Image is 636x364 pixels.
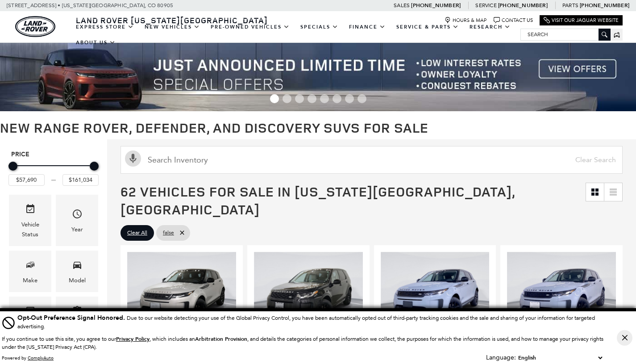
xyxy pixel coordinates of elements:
[411,2,461,9] a: [PHONE_NUMBER]
[475,2,496,8] span: Service
[127,252,238,335] img: 2026 LAND ROVER Range Rover Evoque S 1
[71,225,83,234] div: Year
[254,252,365,335] img: 2025 LAND ROVER Discovery Sport S 1
[205,19,295,35] a: Pre-Owned Vehicles
[283,94,291,103] span: Go to slide 2
[25,257,36,276] span: Make
[8,162,17,171] div: Minimum Price
[562,2,578,8] span: Parts
[9,251,51,292] div: MakeMake
[72,303,83,322] span: Features
[17,313,604,331] div: Due to our website detecting your use of the Global Privacy Control, you have been automatically ...
[139,19,205,35] a: New Vehicles
[507,252,618,335] img: 2025 LAND ROVER Range Rover Evoque S 1
[295,94,304,103] span: Go to slide 3
[25,303,36,322] span: Trim
[486,355,516,361] div: Language:
[125,151,141,167] svg: Click to toggle on voice search
[17,314,127,322] span: Opt-Out Preference Signal Honored .
[345,94,354,103] span: Go to slide 7
[71,35,121,50] a: About Us
[381,252,491,335] div: 1 / 2
[15,16,55,37] img: Land Rover
[507,252,618,335] div: 1 / 2
[494,17,533,24] a: Contact Us
[344,19,391,35] a: Finance
[121,146,623,174] input: Search Inventory
[580,2,629,9] a: [PHONE_NUMBER]
[270,94,279,103] span: Go to slide 1
[516,353,604,362] select: Language Select
[56,251,98,292] div: ModelModel
[11,151,96,159] h5: Price
[72,206,83,225] span: Year
[2,356,54,361] div: Powered by
[9,195,51,246] div: VehicleVehicle Status
[391,19,464,35] a: Service & Parts
[308,94,316,103] span: Go to slide 4
[320,94,329,103] span: Go to slide 5
[71,19,520,50] nav: Main Navigation
[76,15,268,25] span: Land Rover [US_STATE][GEOGRAPHIC_DATA]
[163,227,174,238] span: false
[464,19,516,35] a: Research
[62,174,99,186] input: Maximum
[56,297,98,338] div: FeaturesFeatures
[127,227,147,238] span: Clear All
[28,355,54,361] a: ComplyAuto
[394,2,410,8] span: Sales
[15,16,55,37] a: land-rover
[544,17,619,24] a: Visit Our Jaguar Website
[381,252,491,335] img: 2025 LAND ROVER Range Rover Evoque S 1
[116,335,150,343] u: Privacy Policy
[69,276,86,285] div: Model
[8,174,45,186] input: Minimum
[23,276,37,285] div: Make
[56,195,98,246] div: YearYear
[254,252,365,335] div: 1 / 2
[116,336,150,342] a: Privacy Policy
[127,252,238,335] div: 1 / 2
[90,162,99,171] div: Maximum Price
[357,94,366,103] span: Go to slide 8
[16,220,45,239] div: Vehicle Status
[71,15,273,25] a: Land Rover [US_STATE][GEOGRAPHIC_DATA]
[2,336,603,350] p: If you continue to use this site, you agree to our , which includes an , and details the categori...
[295,19,344,35] a: Specials
[498,2,548,9] a: [PHONE_NUMBER]
[7,2,173,8] a: [STREET_ADDRESS] • [US_STATE][GEOGRAPHIC_DATA], CO 80905
[72,257,83,276] span: Model
[25,201,36,220] span: Vehicle
[521,29,610,40] input: Search
[121,182,515,218] span: 62 Vehicles for Sale in [US_STATE][GEOGRAPHIC_DATA], [GEOGRAPHIC_DATA]
[333,94,341,103] span: Go to slide 6
[617,330,632,346] button: Close Button
[195,335,247,343] strong: Arbitration Provision
[8,159,99,186] div: Price
[9,297,51,338] div: TrimTrim
[445,17,487,24] a: Hours & Map
[71,19,139,35] a: EXPRESS STORE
